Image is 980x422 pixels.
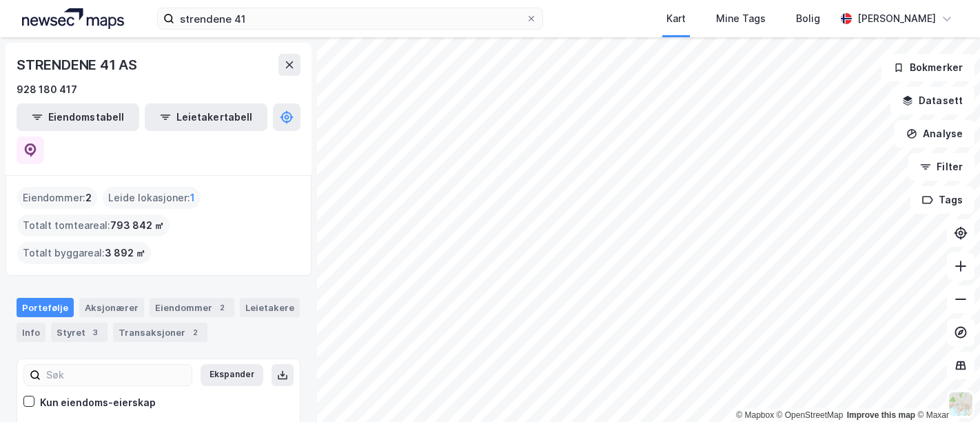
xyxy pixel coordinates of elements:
div: Styret [51,323,108,342]
div: Eiendommer [150,298,234,317]
div: Transaksjoner [113,323,207,342]
button: Eiendomstabell [17,103,139,131]
div: Info [17,323,45,342]
div: 3 [88,325,102,339]
button: Analyse [895,120,974,148]
input: Søk på adresse, matrikkel, gårdeiere, leietakere eller personer [174,8,526,29]
input: Søk [41,365,192,385]
img: logo.a4113a55bc3d86da70a041830d287a7e.svg [22,8,124,29]
div: 2 [188,325,202,339]
div: Totalt tomteareal : [17,214,170,237]
div: Kun eiendoms-eierskap [40,394,156,411]
div: Mine Tags [716,10,766,27]
div: Portefølje [17,298,74,317]
div: Totalt byggareal : [17,242,151,264]
button: Tags [910,186,974,214]
div: Kontrollprogram for chat [911,356,980,422]
div: 2 [215,301,229,314]
div: Bolig [796,10,820,27]
div: Kart [666,10,686,27]
div: Leide lokasjoner : [103,187,201,209]
button: Ekspander [201,364,263,386]
a: Improve this map [847,410,915,420]
button: Bokmerker [881,54,974,81]
button: Leietakertabell [145,103,267,131]
a: OpenStreetMap [777,410,844,420]
a: Mapbox [736,410,774,420]
span: 1 [190,190,195,206]
div: STRENDENE 41 AS [17,54,140,76]
div: Leietakere [240,298,300,317]
button: Datasett [890,87,974,114]
div: Eiendommer : [17,187,97,209]
span: 793 842 ㎡ [110,217,164,234]
iframe: Chat Widget [911,356,980,422]
span: 2 [85,190,92,206]
div: 928 180 417 [17,81,77,98]
div: [PERSON_NAME] [857,10,936,27]
span: 3 892 ㎡ [105,245,145,261]
div: Aksjonærer [79,298,144,317]
button: Filter [908,153,974,181]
